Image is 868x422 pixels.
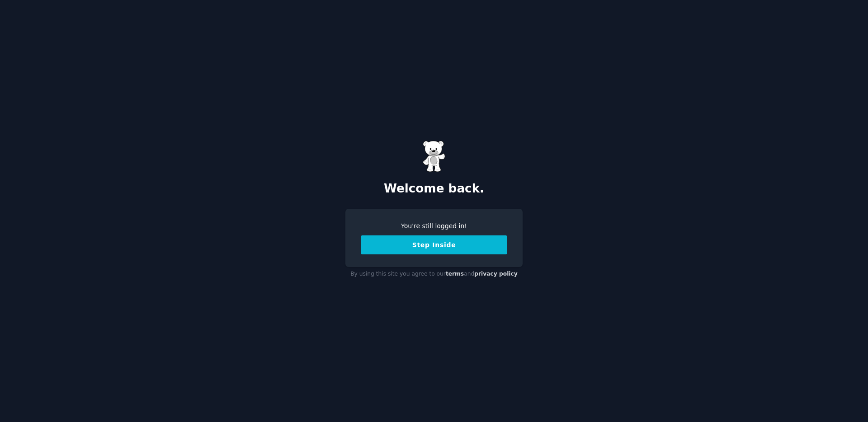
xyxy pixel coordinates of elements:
a: terms [446,271,464,277]
div: By using this site you agree to our and [345,267,523,281]
h2: Welcome back. [345,182,523,196]
img: Gummy Bear [423,141,445,172]
a: Step Inside [361,241,507,249]
button: Step Inside [361,235,507,254]
a: privacy policy [474,271,518,277]
div: You're still logged in! [361,221,507,231]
